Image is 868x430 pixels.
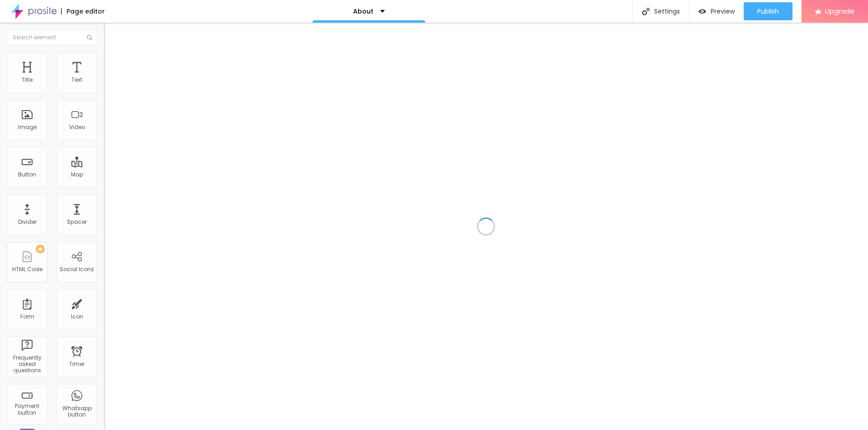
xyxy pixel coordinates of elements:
div: Title [22,77,33,83]
p: About [353,8,373,14]
span: Publish [757,8,779,15]
button: Preview [689,2,744,20]
div: Video [69,124,85,130]
div: Map [71,171,83,178]
input: Search element [7,29,97,46]
span: Preview [711,8,735,15]
div: Form [20,314,34,320]
img: view-1.svg [698,8,706,15]
div: Frequently asked questions [9,355,45,374]
div: Timer [69,361,85,367]
div: Page editor [61,8,105,14]
div: Icon [71,314,83,320]
div: Spacer [67,219,87,225]
div: Payment button [9,403,45,416]
div: Text [71,77,82,83]
div: Image [18,124,37,130]
div: Whatsapp button [59,405,94,418]
span: Upgrade [825,7,854,15]
button: Publish [744,2,793,20]
img: Icone [642,8,650,15]
div: HTML Code [12,266,42,273]
img: Icone [87,35,92,40]
div: Social Icons [60,266,94,273]
div: Button [18,171,36,178]
div: Divider [18,219,37,225]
